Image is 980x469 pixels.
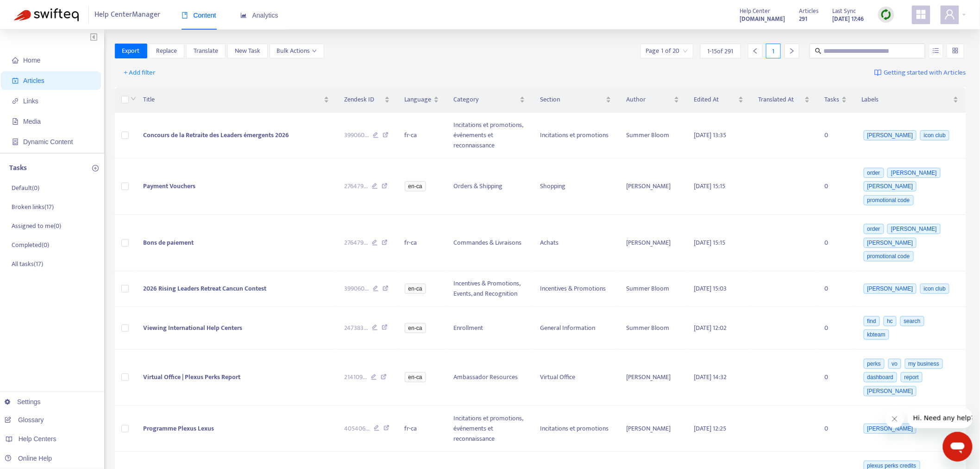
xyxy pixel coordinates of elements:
span: Bulk Actions [277,46,317,56]
span: icon club [920,284,949,294]
td: Summer Bloom [619,113,686,158]
span: Media [23,118,41,125]
button: Replace [149,44,184,58]
span: 2026 Rising Leaders Retreat Cancun Contest [143,283,266,294]
span: en-ca [405,323,426,333]
span: + Add filter [124,67,156,78]
td: fr-ca [397,113,446,158]
td: [PERSON_NAME] [619,349,686,406]
span: [DATE] 12:02 [694,323,727,333]
td: fr-ca [397,215,446,272]
td: Incentives & Promotions [533,271,619,307]
td: 0 [817,113,854,158]
p: Completed ( 0 ) [12,240,49,250]
td: Incitations et promotions, événements et reconnaissance [446,113,533,158]
td: Incentives & Promotions, Events, and Recognition [446,271,533,307]
span: Virtual Office | Plexus Perks Report [143,372,240,382]
p: Tasks [9,163,27,174]
span: Getting started with Articles [884,68,966,78]
iframe: Message from company [908,408,973,428]
span: promotional code [864,195,914,205]
span: perks [864,359,885,369]
span: find [864,316,880,326]
span: icon club [920,130,949,140]
td: Incitations et promotions, événements et reconnaissance [446,406,533,452]
td: 0 [817,307,854,349]
span: Last Sync [833,6,856,16]
span: Category [454,95,518,105]
td: 0 [817,349,854,406]
span: Content [182,12,216,19]
td: 0 [817,158,854,215]
img: sync.dc5367851b00ba804db3.png [880,9,892,20]
td: Achats [533,215,619,272]
td: 0 [817,406,854,452]
span: [DATE] 15:03 [694,283,727,294]
span: Help Centers [19,435,57,443]
th: Category [446,87,533,113]
span: file-image [12,118,19,125]
span: dashboard [864,372,898,382]
span: area-chart [240,12,247,19]
td: General Information [533,307,619,349]
span: [PERSON_NAME] [864,424,917,434]
td: Summer Bloom [619,271,686,307]
td: Orders & Shipping [446,158,533,215]
td: Virtual Office [533,349,619,406]
a: [DOMAIN_NAME] [740,13,785,24]
span: appstore [916,9,927,20]
td: Ambassador Resources [446,349,533,406]
span: [PERSON_NAME] [864,130,917,140]
span: order [864,224,884,234]
button: + Add filter [117,65,163,80]
span: [DATE] 12:25 [694,423,727,434]
img: image-link [874,69,882,76]
span: Replace [156,46,177,56]
span: Labels [862,95,951,105]
span: promotional code [864,251,914,261]
span: home [12,57,19,63]
td: 0 [817,215,854,272]
span: user [944,9,955,20]
span: Title [143,95,322,105]
th: Title [136,87,337,113]
span: en-ca [405,284,426,294]
strong: 291 [799,14,808,24]
th: Edited At [687,87,751,113]
th: Section [533,87,619,113]
td: Summer Bloom [619,307,686,349]
th: Labels [854,87,966,113]
span: Concours de la Retraite des Leaders émergents 2026 [143,130,289,140]
td: Enrollment [446,307,533,349]
td: fr-ca [397,406,446,452]
span: 214109 ... [344,372,367,382]
td: Shopping [533,158,619,215]
span: Analytics [240,12,278,19]
th: Zendesk ID [337,87,397,113]
a: Settings [5,398,41,406]
span: my business [905,359,943,369]
p: Broken links ( 17 ) [12,202,54,212]
span: [DATE] 15:15 [694,237,726,248]
span: 247383 ... [344,323,368,333]
span: Articles [799,6,819,16]
span: [DATE] 13:35 [694,130,727,140]
span: [PERSON_NAME] [887,224,941,234]
span: [DATE] 15:15 [694,181,726,191]
span: left [752,48,759,54]
iframe: Button to launch messaging window [943,432,973,462]
span: Links [23,97,38,105]
td: Incitations et promotions [533,406,619,452]
span: kbteam [864,330,889,340]
img: Swifteq [14,8,79,21]
button: unordered-list [929,44,943,58]
span: account-book [12,77,19,84]
th: Translated At [751,87,817,113]
span: Dynamic Content [23,138,73,146]
span: Articles [23,77,44,84]
span: book [182,12,188,19]
button: Export [115,44,147,58]
td: Incitations et promotions [533,113,619,158]
iframe: Close message [886,410,904,428]
td: [PERSON_NAME] [619,406,686,452]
